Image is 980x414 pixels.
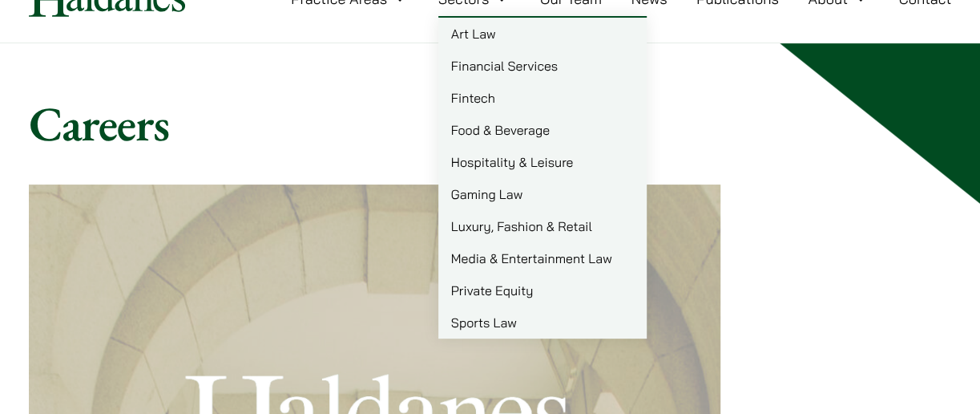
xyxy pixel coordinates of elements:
[29,95,951,152] h1: Careers
[438,306,647,339] a: Sports Law
[438,146,647,178] a: Hospitality & Leisure
[438,50,647,82] a: Financial Services
[438,210,647,242] a: Luxury, Fashion & Retail
[438,82,647,114] a: Fintech
[438,18,647,50] a: Art Law
[438,274,647,306] a: Private Equity
[438,114,647,146] a: Food & Beverage
[438,178,647,210] a: Gaming Law
[438,242,647,274] a: Media & Entertainment Law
